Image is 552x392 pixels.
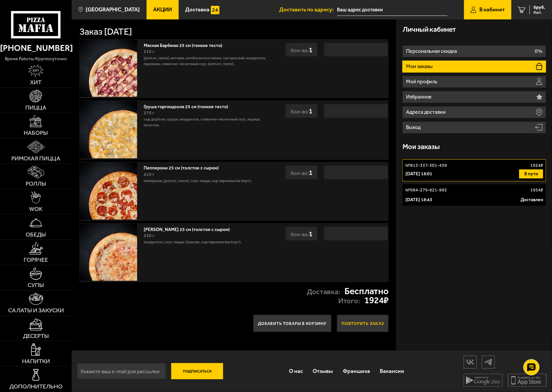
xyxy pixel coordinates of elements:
[530,162,543,169] p: 1924 ₽
[144,164,224,171] a: Пепперони 25 см (толстое с сыром)
[153,7,172,12] span: Акции
[285,166,318,179] div: Кол-во:
[405,197,433,203] p: [DATE] 18:43
[406,49,459,54] p: Персональная скидка
[171,363,223,379] button: Подписаться
[77,363,166,379] input: Укажите ваш e-mail для рассылки
[309,168,312,177] span: 1
[11,156,60,161] span: Римская пицца
[364,296,389,305] strong: 1924 ₽
[337,315,389,332] button: Повторить заказ
[482,356,495,368] img: tg
[535,49,542,54] p: 0%
[285,227,318,241] div: Кол-во:
[26,232,46,237] span: Обеды
[402,184,546,206] a: №984-279-821-9951954₽[DATE] 18:43Доставлен
[211,6,220,15] img: 15daf4d41897b9f0e9f617042186c801.svg
[144,172,154,177] span: 410 г
[29,206,42,212] span: WOK
[253,315,331,332] button: Добавить товары в корзину
[144,225,235,232] a: [PERSON_NAME] 25 см (толстое с сыром)
[480,7,505,12] span: В кабинет
[337,4,448,16] input: Ваш адрес доставки
[521,197,543,203] p: Доставлен
[9,384,63,389] span: Дополнительно
[308,362,338,381] a: Отзывы
[22,358,50,364] span: Напитки
[25,105,46,110] span: Пицца
[86,7,140,12] span: [GEOGRAPHIC_DATA]
[185,7,210,12] span: Доставка
[338,362,375,381] a: Франшиза
[284,362,308,381] a: О нас
[405,171,433,177] p: [DATE] 18:01
[144,49,154,54] span: 310 г
[405,187,447,193] p: № 984-279-821-995
[405,162,447,169] p: № 813-337-301-439
[144,117,269,128] p: сыр дорблю, груша, моцарелла, сливочно-чесночный соус, корица молотая.
[309,230,312,238] span: 1
[24,257,48,263] span: Горячее
[144,110,154,116] span: 270 г
[280,7,337,12] span: Доставить по адресу:
[8,307,64,313] span: Салаты и закуски
[534,10,546,14] span: 0 шт.
[344,287,389,296] strong: Бесплатно
[26,181,46,187] span: Роллы
[285,104,318,118] div: Кол-во:
[24,130,48,136] span: Наборы
[534,5,546,10] span: 0 руб.
[464,356,476,368] img: vk
[23,333,49,339] span: Десерты
[79,27,132,36] h1: Заказ [DATE]
[406,94,433,99] p: Избранное
[144,178,269,184] p: пепперони, [PERSON_NAME], соус-пицца, сыр пармезан (на борт).
[375,362,410,381] a: Вакансии
[402,26,456,33] h3: Личный кабинет
[309,107,312,115] span: 1
[402,159,546,181] a: №813-337-301-4391924₽[DATE] 18:01В пути
[144,55,269,67] p: [PERSON_NAME], ветчина, колбаски охотничьи, лук красный, моцарелла, пармезан, сливочно-чесночный ...
[530,187,543,193] p: 1954 ₽
[285,43,318,57] div: Кол-во:
[519,169,543,179] button: В пути
[144,233,154,238] span: 330 г
[338,297,360,305] p: Итого:
[406,125,422,130] p: Выход
[309,46,312,54] span: 1
[144,41,228,48] a: Мясная Барбекю 25 см (тонкое тесто)
[406,110,447,115] p: Адреса доставки
[144,239,269,245] p: моцарелла, соус-пицца, базилик, сыр пармезан (на борт).
[28,282,44,288] span: Супы
[406,79,439,84] p: Мой профиль
[30,79,42,85] span: Хит
[144,102,234,110] a: Груша горгондзола 25 см (тонкое тесто)
[402,143,440,150] h3: Мои заказы
[406,64,434,69] p: Мои заказы
[307,288,340,295] p: Доставка:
